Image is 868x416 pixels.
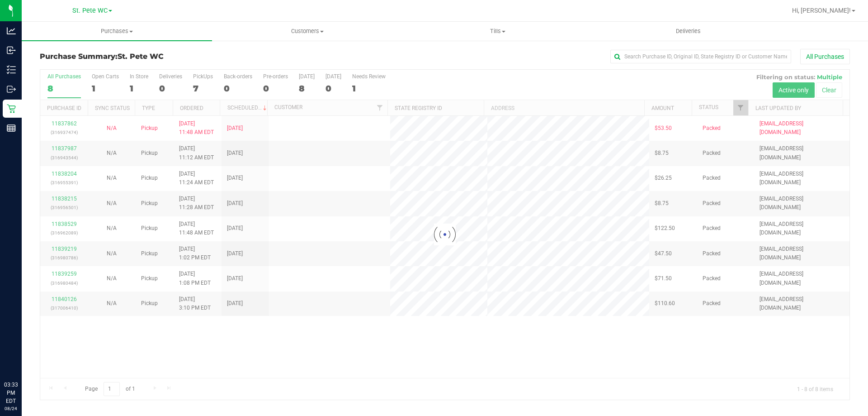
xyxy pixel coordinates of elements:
[7,65,16,74] inline-svg: Inventory
[4,405,18,412] p: 08/24
[40,53,310,61] h3: Purchase Summary:
[4,381,18,405] p: 03:33 PM EDT
[9,344,36,371] iframe: Resource center
[7,26,16,35] inline-svg: Analytics
[610,50,791,63] input: Search Purchase ID, Original ID, State Registry ID or Customer Name...
[792,7,851,14] span: Hi, [PERSON_NAME]!
[212,27,402,35] span: Customers
[7,85,16,94] inline-svg: Outbound
[22,22,212,41] a: Purchases
[118,52,164,61] span: St. Pete WC
[22,27,212,35] span: Purchases
[212,22,402,41] a: Customers
[800,49,850,64] button: All Purchases
[403,27,592,35] span: Tills
[7,104,16,113] inline-svg: Retail
[7,124,16,133] inline-svg: Reports
[593,22,783,41] a: Deliveries
[402,22,593,41] a: Tills
[664,27,713,35] span: Deliveries
[72,7,108,14] span: St. Pete WC
[7,46,16,55] inline-svg: Inbound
